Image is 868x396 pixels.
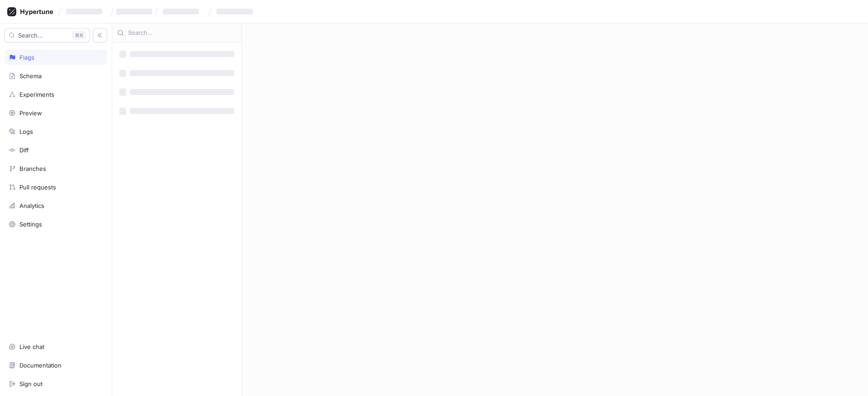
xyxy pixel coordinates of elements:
span: ‌ [119,89,126,96]
input: Search... [128,28,236,38]
span: ‌ [130,108,234,114]
div: Sign out [19,380,42,387]
span: ‌ [217,9,253,14]
span: ‌ [116,9,152,14]
span: Search... [18,33,43,38]
div: Schema [19,72,42,80]
div: Logs [19,128,33,135]
div: Pull requests [19,184,56,191]
div: Settings [19,221,42,228]
div: Branches [19,165,46,172]
div: Flags [19,54,34,61]
span: ‌ [163,9,199,14]
span: ‌ [130,70,234,76]
span: ‌ [130,89,234,95]
div: Live chat [19,343,44,350]
button: ‌ [213,4,260,19]
div: Diff [19,146,29,154]
div: K [72,31,86,40]
span: ‌ [130,51,234,57]
div: Documentation [19,362,61,369]
span: ‌ [119,51,126,58]
div: Experiments [19,91,54,98]
div: Preview [19,109,42,117]
span: ‌ [119,108,126,115]
div: Analytics [19,202,44,209]
a: Documentation [5,358,107,373]
button: Search...K [5,28,90,42]
span: ‌ [66,9,102,14]
button: ‌ [62,4,109,19]
button: ‌ [159,4,206,19]
span: ‌ [119,70,126,77]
